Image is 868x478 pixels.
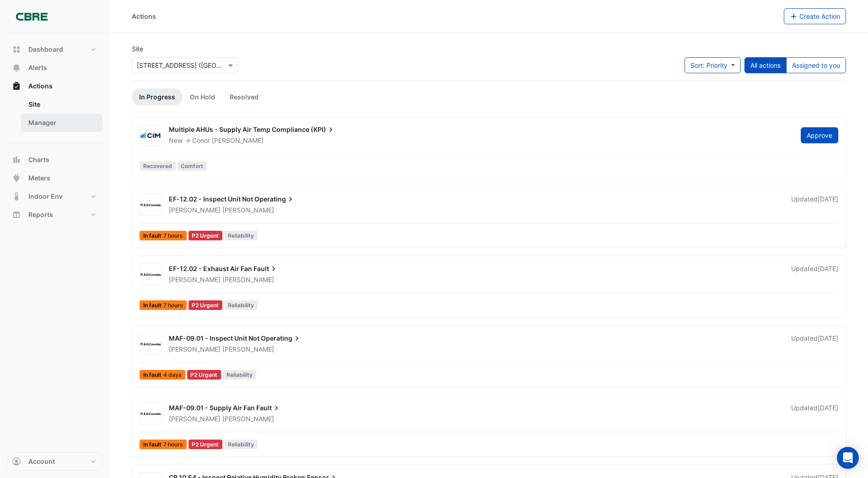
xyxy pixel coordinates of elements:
[7,187,102,206] button: Indoor Env
[11,7,52,26] img: Company Logo
[132,11,156,21] div: Actions
[28,63,47,72] span: Alerts
[12,81,21,91] app-icon: Actions
[169,265,252,272] span: EF-12.02 - Exhaust Air Fan
[222,414,274,424] span: [PERSON_NAME]
[253,264,278,273] span: Fault
[801,127,838,143] button: Approve
[690,61,728,69] span: Sort: Priority
[224,300,258,310] span: Reliability
[818,195,838,203] span: Tue 30-Sep-2025 09:22 AEST
[140,270,161,279] img: AG Coombs
[222,206,274,215] span: [PERSON_NAME]
[7,452,102,471] button: Account
[791,195,838,215] div: Updated
[169,276,221,283] span: [PERSON_NAME]
[261,334,302,343] span: Operating
[254,195,295,204] span: Operating
[7,169,102,187] button: Meters
[256,403,281,413] span: Fault
[163,303,183,308] span: 7 hours
[12,63,21,72] app-icon: Alerts
[222,88,266,105] a: Resolved
[222,275,274,284] span: [PERSON_NAME]
[187,370,221,380] div: P2 Urgent
[21,114,102,132] a: Manager
[791,334,838,354] div: Updated
[21,95,102,114] a: Site
[169,404,255,412] span: MAF-09.01 - Supply Air Fan
[140,340,161,349] img: AG Coombs
[140,300,187,310] span: In fault
[28,210,53,219] span: Reports
[140,409,161,418] img: AG Coombs
[12,155,21,164] app-icon: Charts
[784,8,846,24] button: Create Action
[12,174,21,183] app-icon: Meters
[169,125,309,133] span: Multiple AHUs - Supply Air Temp Compliance
[786,57,846,73] button: Assigned to you
[7,59,102,77] button: Alerts
[818,265,838,272] span: Tue 30-Sep-2025 08:15 AEST
[189,440,223,449] div: P2 Urgent
[224,440,258,449] span: Reliability
[140,201,161,210] img: AG Coombs
[140,161,176,171] span: Recovered
[132,88,183,105] a: In Progress
[799,12,840,20] span: Create Action
[311,125,335,134] span: (KPI)
[12,45,21,54] app-icon: Dashboard
[163,442,183,447] span: 7 hours
[184,136,190,144] span: ->
[28,45,63,54] span: Dashboard
[169,195,253,203] span: EF-12.02 - Inspect Unit Not
[7,95,102,136] div: Actions
[169,345,221,353] span: [PERSON_NAME]
[12,192,21,201] app-icon: Indoor Env
[791,403,838,424] div: Updated
[189,300,223,310] div: P2 Urgent
[28,174,50,183] span: Meters
[169,415,221,423] span: [PERSON_NAME]
[140,440,187,449] span: In fault
[818,404,838,412] span: Thu 25-Sep-2025 11:17 AEST
[12,210,21,219] app-icon: Reports
[223,370,256,380] span: Reliability
[807,131,832,139] span: Approve
[224,231,258,240] span: Reliability
[192,136,210,144] span: Conor
[169,334,259,342] span: MAF-09.01 - Inspect Unit Not
[163,372,182,378] span: 4 days
[7,206,102,224] button: Reports
[744,57,787,73] button: All actions
[140,231,187,240] span: In fault
[140,370,185,380] span: In fault
[212,136,264,145] span: [PERSON_NAME]
[132,44,143,54] label: Site
[169,136,183,144] span: New
[163,233,183,239] span: 7 hours
[28,457,55,466] span: Account
[7,40,102,59] button: Dashboard
[189,231,223,240] div: P2 Urgent
[28,81,53,91] span: Actions
[7,151,102,169] button: Charts
[183,88,222,105] a: On Hold
[837,447,859,469] div: Open Intercom Messenger
[791,264,838,284] div: Updated
[7,77,102,95] button: Actions
[818,334,838,342] span: Thu 25-Sep-2025 11:17 AEST
[222,345,274,354] span: [PERSON_NAME]
[685,57,741,73] button: Sort: Priority
[169,206,221,214] span: [PERSON_NAME]
[140,131,161,140] img: CIM
[28,155,49,164] span: Charts
[178,161,207,171] span: Comfort
[28,192,63,201] span: Indoor Env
